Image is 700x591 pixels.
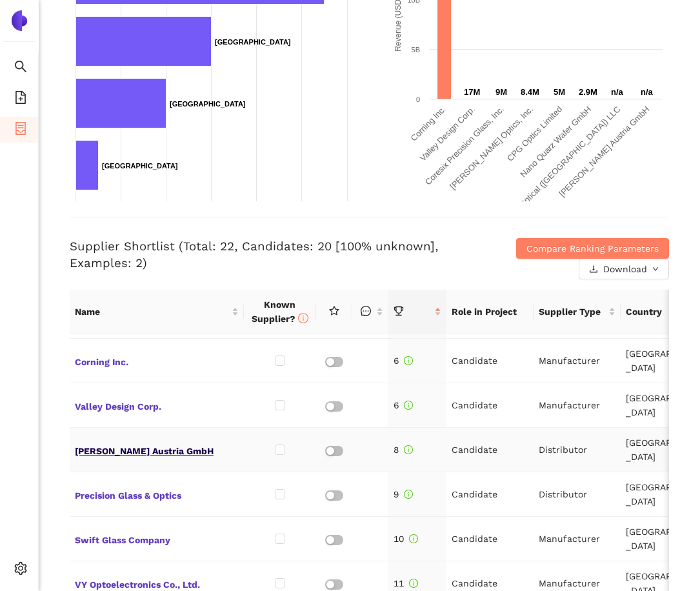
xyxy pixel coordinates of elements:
th: this column's title is Supplier Type,this column is sortable [534,290,621,334]
span: Supplier Type [539,305,606,319]
text: 8.4M [521,87,539,97]
text: [GEOGRAPHIC_DATA] [170,100,246,108]
span: Known Supplier? [252,299,308,324]
td: Candidate [446,383,534,428]
text: [PERSON_NAME] Optics, Inc. [448,105,535,192]
span: Precision Glass & Optics [75,486,239,503]
span: info-circle [404,356,413,365]
td: Distributor [534,472,621,517]
th: this column is sortable [352,290,388,334]
text: 0 [415,95,419,103]
th: this column's title is Country,this column is sortable [621,290,693,334]
text: n/a [641,87,654,97]
span: 9 [394,489,413,499]
span: info-circle [404,490,413,499]
span: setting [14,557,27,583]
span: 6 [394,356,413,366]
span: Swift Glass Company [75,530,239,547]
td: Candidate [446,517,534,561]
span: [PERSON_NAME] Austria GmbH [75,441,239,458]
td: Candidate [446,428,534,472]
td: [GEOGRAPHIC_DATA] [621,517,693,561]
span: info-circle [404,401,413,410]
td: [GEOGRAPHIC_DATA] [621,383,693,428]
text: n/a [611,87,624,97]
span: info-circle [298,313,308,323]
span: container [14,117,27,143]
span: trophy [394,306,404,316]
text: Nano Quarz Wafer GmbH [518,105,593,179]
td: [GEOGRAPHIC_DATA] [621,472,693,517]
span: info-circle [409,579,418,588]
text: Valley Design Corp. [417,105,476,163]
span: 6 [394,400,413,410]
span: download [589,265,598,275]
span: info-circle [409,534,418,543]
td: Candidate [446,339,534,383]
h3: Supplier Shortlist (Total: 22, Candidates: 20 [100% unknown], Examples: 2) [70,238,469,272]
span: Name [75,305,229,319]
text: 2.9M [579,87,597,97]
span: Corning Inc. [75,352,239,369]
span: down [652,266,659,274]
span: 11 [394,578,418,588]
text: CPG Optics Limited [505,105,563,163]
text: Corning Inc. [408,105,447,143]
span: info-circle [404,445,413,454]
td: Manufacturer [534,339,621,383]
td: Manufacturer [534,383,621,428]
text: 5M [554,87,565,97]
button: downloadDownloaddown [579,259,669,279]
td: [GEOGRAPHIC_DATA] [621,428,693,472]
td: [GEOGRAPHIC_DATA] [621,339,693,383]
span: 8 [394,445,413,455]
text: [GEOGRAPHIC_DATA] [102,162,178,170]
text: Coresix Precision Glass, Inc. [423,105,505,187]
span: message [361,306,371,316]
text: Knight Optical ([GEOGRAPHIC_DATA]) LLC [498,105,622,228]
span: Valley Design Corp. [75,397,239,414]
td: Candidate [446,472,534,517]
text: [PERSON_NAME] Austria GmbH [557,105,651,199]
span: 10 [394,534,418,544]
text: 9M [495,87,507,97]
span: search [14,55,27,81]
th: this column's title is Name,this column is sortable [70,290,244,334]
button: Compare Ranking Parameters [516,238,669,259]
img: Logo [9,10,30,31]
td: Manufacturer [534,517,621,561]
span: Download [603,262,647,276]
text: 17M [464,87,480,97]
span: star [329,306,339,316]
text: [GEOGRAPHIC_DATA] [215,38,291,46]
text: 5B [411,46,419,54]
th: Role in Project [446,290,534,334]
span: Compare Ranking Parameters [526,241,659,255]
span: Country [626,305,678,319]
span: file-add [14,86,27,112]
td: Distributor [534,428,621,472]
